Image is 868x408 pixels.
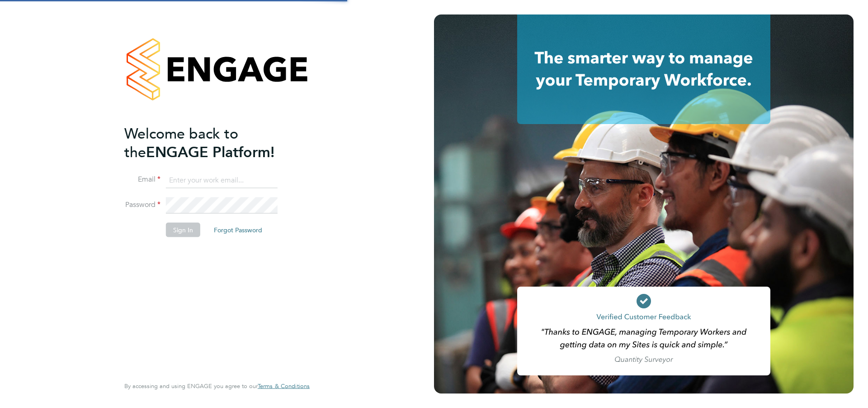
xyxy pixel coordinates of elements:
span: Terms & Conditions [258,382,310,390]
h2: ENGAGE Platform! [124,124,301,161]
button: Forgot Password [207,223,269,237]
span: By accessing and using ENGAGE you agree to our [124,382,310,390]
label: Password [124,200,160,210]
a: Terms & Conditions [258,383,310,390]
span: Welcome back to the [124,125,238,161]
label: Email [124,175,160,184]
input: Enter your work email... [166,172,278,188]
button: Sign In [166,223,200,237]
